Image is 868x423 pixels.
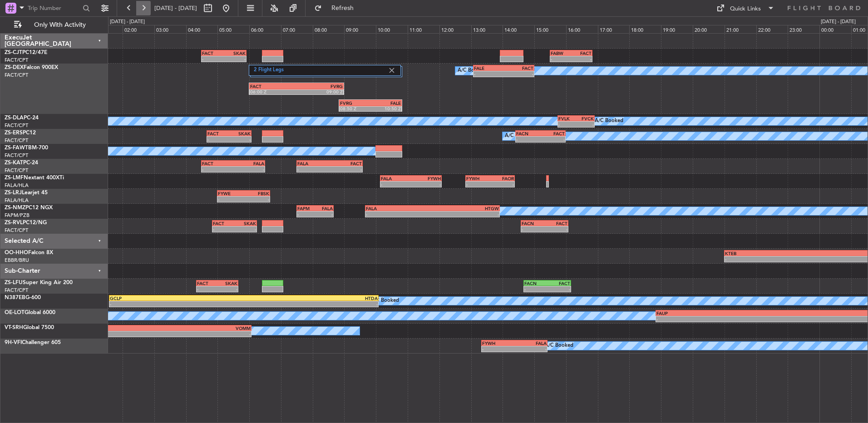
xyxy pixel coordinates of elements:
a: FACT/CPT [5,287,28,294]
a: ZS-KATPC-24 [5,160,38,166]
div: FAOR [490,176,513,181]
div: - [474,71,503,77]
div: - [516,137,540,142]
div: [DATE] - [DATE] [821,18,856,26]
div: FALE [474,65,503,71]
a: ZS-ERSPC12 [5,130,36,136]
div: FACT [330,161,362,166]
div: FACT [197,280,217,286]
div: - [213,226,235,232]
div: 22:00 [756,25,788,33]
div: 09:00 Z [296,89,343,94]
span: ZS-DLA [5,115,24,121]
div: 15:00 [534,25,566,33]
span: ZS-KAT [5,160,23,166]
a: ZS-LRJLearjet 45 [5,190,48,196]
div: - [433,211,499,217]
button: Quick Links [712,1,779,15]
div: FACT [202,161,233,166]
button: Only With Activity [10,18,99,32]
a: ZS-RVLPC12/NG [5,220,47,226]
div: - [576,122,594,127]
a: FALA/HLA [5,182,29,189]
div: 06:00 Z [250,89,296,94]
div: - [110,301,244,307]
div: - [656,316,811,322]
div: - [558,122,576,127]
span: Refresh [324,5,362,11]
a: FALA/HLA [5,197,29,204]
span: ZS-RVL [5,220,23,226]
a: FACT/CPT [5,227,28,234]
div: 09:00 [344,25,376,33]
div: KTEB [725,251,844,256]
div: - [381,182,411,187]
div: - [224,56,246,62]
div: - [202,56,224,62]
div: 03:00 [154,25,186,33]
div: 20:00 [693,25,725,33]
div: FALA [381,176,411,181]
span: ZS-NMZ [5,205,25,211]
a: ZS-FAWTBM-700 [5,145,48,151]
div: 04:00 [186,25,218,33]
span: Only With Activity [24,22,96,28]
div: FACT [545,221,568,226]
div: - [217,286,238,292]
div: 08:00 [313,25,345,33]
div: FABW [551,50,571,56]
div: - [207,137,229,142]
a: FACT/CPT [5,137,28,144]
a: FAPM/PZB [5,212,30,219]
div: A/C Booked [505,129,533,143]
div: FAPM [297,206,315,211]
a: FACT/CPT [5,57,28,64]
div: 05:00 [217,25,249,33]
span: VT-SRH [5,325,23,330]
div: A/C Booked [458,64,486,78]
div: - [233,167,264,172]
div: FACT [250,84,296,89]
div: - [202,167,233,172]
div: SKAK [234,221,256,226]
span: ZS-LMF [5,175,24,181]
div: FACT [571,50,592,56]
div: FAUP [656,310,811,316]
span: ZS-LFU [5,280,23,285]
a: ZS-LMFNextant 400XTi [5,175,64,181]
div: - [725,256,844,262]
div: 02:00 [123,25,154,33]
div: FACT [207,131,229,136]
div: FALA [514,340,547,346]
div: 12:00 [439,25,471,33]
div: FYWE [218,191,243,196]
div: - [545,226,568,232]
div: FYWH [466,176,490,181]
a: ZS-CJTPC12/47E [5,50,47,55]
div: FALA [315,206,333,211]
div: - [490,182,513,187]
label: 2 Flight Legs [254,67,388,74]
div: FACN [516,131,540,136]
span: ZS-CJT [5,50,22,55]
div: FBSK [244,191,269,196]
div: 07:00 [281,25,313,33]
div: 21:00 [725,25,756,33]
div: GCLP [110,295,244,301]
a: OE-LOTGlobal 6000 [5,310,55,315]
div: FVLK [558,116,576,121]
span: ZS-FAW [5,145,25,151]
div: A/C Booked [370,294,399,308]
div: - [234,226,256,232]
span: OE-LOT [5,310,25,315]
div: - [482,346,514,352]
div: 19:00 [661,25,693,33]
a: 9H-VFIChallenger 605 [5,340,61,345]
div: 10:50 Z [370,106,401,111]
input: Trip Number [28,1,80,15]
div: - [297,211,315,217]
a: FACT/CPT [5,72,28,79]
div: A/C Booked [595,114,623,128]
div: FACT [202,50,224,56]
div: FACN [524,280,547,286]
